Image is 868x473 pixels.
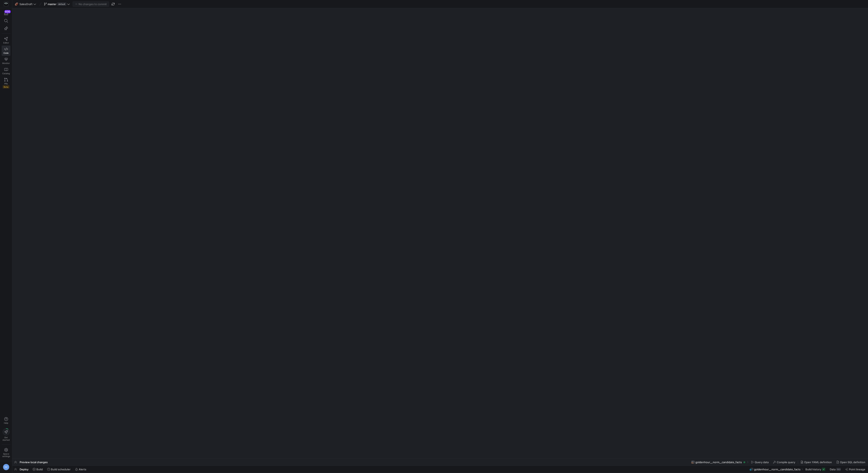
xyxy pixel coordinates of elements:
[2,427,10,443] button: Getstarted
[3,85,9,89] span: Beta
[805,468,821,471] span: Build history
[20,461,48,464] span: Preview local changes
[2,72,10,75] span: Catalog
[836,468,841,471] div: 583
[3,41,9,44] span: Editor
[2,436,10,441] span: Get started
[2,66,10,76] a: Catalog
[45,466,72,473] button: Build scheduler
[2,463,10,471] button: DZ
[830,468,835,471] span: Data
[749,459,770,466] button: Query data
[2,56,10,66] a: Monitor
[2,62,10,64] span: Monitor
[51,468,71,471] span: Build scheduler
[2,1,10,8] a: https://storage.googleapis.com/y42-prod-data-exchange/images/Yf2Qvegn13xqq0DljGMI0l8d5Zqtiw36EXr8...
[2,453,10,457] span: Space settings
[771,459,797,466] button: Compile query
[14,1,37,7] button: 🏈SalesDraft
[2,76,10,90] a: PRsBeta
[2,415,10,426] button: Help
[754,468,801,471] span: goldenhour__norm__candidate_facts
[3,464,9,470] div: DZ
[2,446,10,459] a: Spacesettings
[4,10,11,13] div: 606
[2,35,10,46] a: Editor
[43,1,71,7] button: masterdefault
[828,466,843,473] button: Data583
[15,3,18,6] span: 🏈
[840,461,865,464] span: Open SQL definition
[4,2,8,6] img: https://storage.googleapis.com/y42-prod-data-exchange/images/Yf2Qvegn13xqq0DljGMI0l8d5Zqtiw36EXr8...
[804,461,832,464] span: Open YAML definition
[3,52,9,54] span: Code
[777,461,795,464] span: Compile query
[20,468,28,471] span: Deploy
[695,461,742,464] span: goldenhour__norm__candidate_facts
[4,82,8,85] span: PRs
[799,459,834,466] button: Open YAML definition
[79,468,86,471] span: Alerts
[19,2,33,6] span: SalesDraft
[57,2,66,6] span: default
[3,422,9,424] span: Help
[48,2,56,6] span: master
[73,466,88,473] button: Alerts
[36,468,43,471] span: Build
[755,461,769,464] span: Query data
[804,466,827,473] button: Build history
[31,466,45,473] button: Build
[849,468,865,471] span: Point lineage
[843,466,867,473] button: Point lineage
[834,459,867,466] button: Open SQL definition
[2,10,10,17] button: 606
[2,46,10,56] a: Code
